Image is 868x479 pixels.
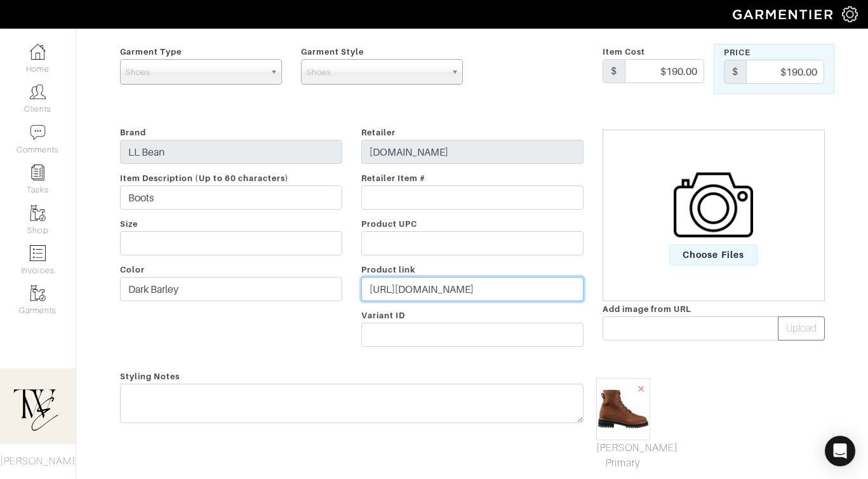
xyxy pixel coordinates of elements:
[361,265,416,274] span: Product link
[596,440,650,471] a: Mark As Primary
[307,60,446,85] span: Shoes
[603,47,645,57] span: Item Cost
[726,3,842,25] img: garmentier-logo-header-white-b43fb05a5012e4ada735d5af1a66efaba907eab6374d6393d1fbf88cb4ef424d.png
[842,6,858,22] img: gear-icon-white-bd11855cb880d31180b6d7d6211b90ccbf57a29d726f0c71d8c61bd08dd39cc2.png
[30,125,46,140] img: comment-icon-a0a6a9ef722e966f86d9cbdc48e553b5cf19dbc54f86b18d962a5391bc8f6eb6.png
[120,128,146,137] span: Brand
[30,205,46,221] img: garments-icon-b7da505a4dc4fd61783c78ac3ca0ef83fa9d6f193b1c9dc38574b1d14d53ca28.png
[120,265,145,274] span: Color
[825,436,855,466] div: Open Intercom Messenger
[361,173,426,183] span: Retailer Item #
[301,47,364,57] span: Garment Style
[30,245,46,261] img: orders-icon-0abe47150d42831381b5fb84f609e132dff9fe21cb692f30cb5eec754e2cba89.png
[120,173,290,183] span: Item Description (Up to 60 characters)
[778,316,825,341] button: Upload
[120,219,138,229] span: Size
[669,245,758,266] span: Choose Files
[361,311,406,320] span: Variant ID
[361,128,396,137] span: Retailer
[603,59,625,83] div: $
[636,380,646,397] span: ×
[120,367,180,386] span: Styling Notes
[603,304,692,314] span: Add image from URL
[724,48,751,57] span: Price
[30,165,46,180] img: reminder-icon-8004d30b9f0a5d33ae49ab947aed9ed385cf756f9e5892f1edd6e32f2345188e.png
[596,378,650,440] img: 522879_34656_41.jpeg
[30,84,46,100] img: clients-icon-6bae9207a08558b7cb47a8932f037763ab4055f8c8b6bfacd5dc20c3e0201464.png
[30,44,46,60] img: dashboard-icon-dbcd8f5a0b271acd01030246c82b418ddd0df26cd7fceb0bd07c9910d44c42f6.png
[674,165,753,245] img: camera-icon-fc4d3dba96d4bd47ec8a31cd2c90eca330c9151d3c012df1ec2579f4b5ff7bac.png
[30,285,46,301] img: garments-icon-b7da505a4dc4fd61783c78ac3ca0ef83fa9d6f193b1c9dc38574b1d14d53ca28.png
[120,47,182,57] span: Garment Type
[126,60,265,85] span: Shoes
[361,219,418,229] span: Product UPC
[724,60,747,84] div: $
